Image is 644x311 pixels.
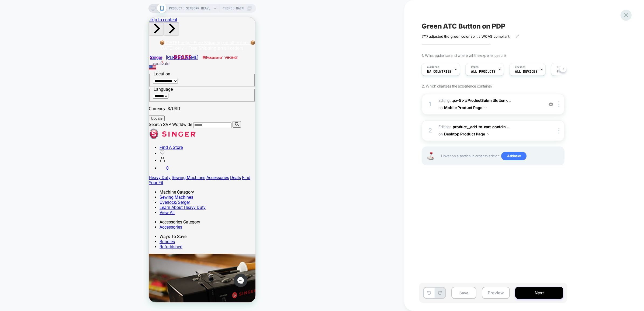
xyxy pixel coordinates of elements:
button: Desktop Product Page [444,130,489,138]
span: .px-5 > #ProductSubmitButton-... [452,98,511,103]
button: Save [451,287,476,299]
a: Wishlist [11,134,16,139]
button: Preview [482,287,510,299]
iframe: Gorgias live chat messenger [82,254,101,272]
div: Machine Category [11,172,107,177]
img: crossed eye [549,102,553,107]
span: 7/17 adjusted the green color so it's WCAG compliant. [422,34,511,39]
a: Cart [11,148,20,153]
img: close [558,128,559,134]
div: Ways To Save [11,217,107,222]
a: Link to Husqvarna Viking homepage [52,38,91,43]
span: Theme: MAIN [223,4,244,13]
div: 1 [428,99,433,110]
span: Editing : [438,97,541,111]
button: Search [84,104,92,110]
span: PRODUCT: SINGER® Heavy Duty 4432 Black Sewing Machine - Special Edition [169,4,212,13]
span: Page Load [557,70,575,74]
a: account [11,141,17,146]
a: Accessories [11,207,33,212]
a: Sewing Machines [11,177,44,183]
a: Accessories [58,158,80,163]
span: on [438,104,442,111]
a: Find A Store [11,128,34,133]
a: Link to PFAFF homepage [16,35,51,46]
span: on [438,131,442,137]
span: Audience [427,65,439,69]
div: 2 [428,125,433,136]
span: Hover on a section in order to edit or [441,152,561,160]
span: ALL DEVICES [515,70,537,74]
a: 1 of 1 [11,23,107,33]
span: Green ATC Button on PDP [422,22,505,30]
a: Learn About Heavy Duty [11,188,57,193]
legend: Language [4,69,25,75]
img: down arrow [487,133,489,135]
a: Bundles [11,222,26,227]
a: Sewing Machines [23,158,57,163]
a: View All [11,193,26,198]
button: Next [515,287,563,299]
span: Devices [515,65,525,69]
span: 📦[DATE] only - Free Shipping on all orders [11,23,107,33]
a: Overlock/Serger [11,183,41,188]
legend: Location [4,54,22,59]
span: Add new [501,152,527,160]
span: Pages [471,65,479,69]
a: Refurbished [11,227,34,232]
span: 2. Which changes the experience contains? [422,84,492,88]
div: Accessories Category [11,202,107,207]
span: 0 [18,148,20,153]
input: When autocomplete results are available use up and down arrows to review and enter to select [44,105,83,111]
span: NA countries [427,70,452,74]
span: .product__add-to-cart-contain... [452,124,509,129]
span: Trigger [557,65,567,69]
img: Joystick [425,152,436,160]
button: Next slide [15,5,30,18]
a: Deals [81,158,92,163]
span: ALL PRODUCTS [471,70,496,74]
span: Editing : [438,123,541,138]
button: Mobile Product Page [444,104,487,111]
img: down arrow [484,107,487,108]
img: close [558,101,559,107]
span: 📦[DATE] only - Free Shipping on all orders [11,23,100,28]
span: 1. What audience and where will the experience run? [422,53,506,58]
